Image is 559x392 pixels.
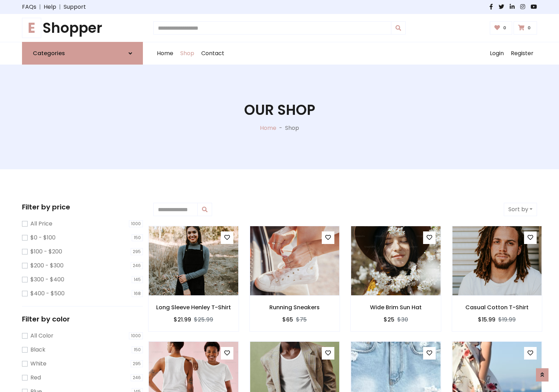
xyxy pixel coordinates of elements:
[36,3,44,11] span: |
[260,124,276,132] a: Home
[30,289,65,298] label: $400 - $500
[514,21,537,35] a: 0
[131,248,143,255] span: 295
[22,42,143,65] a: Categories
[296,316,307,324] del: $75
[132,346,143,353] span: 150
[498,316,516,324] del: $19.99
[30,275,64,284] label: $300 - $400
[56,3,64,11] span: |
[526,25,532,31] span: 0
[194,316,213,324] del: $25.99
[282,316,293,323] h6: $65
[131,262,143,269] span: 246
[30,373,41,382] label: Red
[30,360,46,368] label: White
[132,290,143,297] span: 168
[30,234,56,242] label: $0 - $100
[30,261,64,270] label: $200 - $300
[504,203,537,216] button: Sort by
[131,360,143,367] span: 295
[22,18,41,38] span: E
[22,315,143,323] h5: Filter by color
[397,316,408,324] del: $30
[452,304,542,311] h6: Casual Cotton T-Shirt
[22,203,143,211] h5: Filter by price
[44,3,56,11] a: Help
[132,276,143,283] span: 145
[177,42,198,65] a: Shop
[22,3,36,11] a: FAQs
[507,42,537,65] a: Register
[22,20,143,36] a: EShopper
[250,304,340,311] h6: Running Sneakers
[30,346,45,354] label: Black
[384,316,394,323] h6: $25
[33,50,65,57] h6: Categories
[486,42,507,65] a: Login
[64,3,86,11] a: Support
[244,102,315,118] h1: Our Shop
[276,124,285,132] p: -
[30,332,53,340] label: All Color
[148,304,239,311] h6: Long Sleeve Henley T-Shirt
[129,332,143,339] span: 1000
[131,374,143,381] span: 246
[30,247,62,256] label: $100 - $200
[132,234,143,241] span: 150
[501,25,508,31] span: 0
[153,42,177,65] a: Home
[478,316,495,323] h6: $15.99
[129,220,143,227] span: 1000
[22,20,143,36] h1: Shopper
[30,220,52,228] label: All Price
[490,21,513,35] a: 0
[285,124,299,132] p: Shop
[198,42,228,65] a: Contact
[174,316,191,323] h6: $21.99
[351,304,441,311] h6: Wide Brim Sun Hat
